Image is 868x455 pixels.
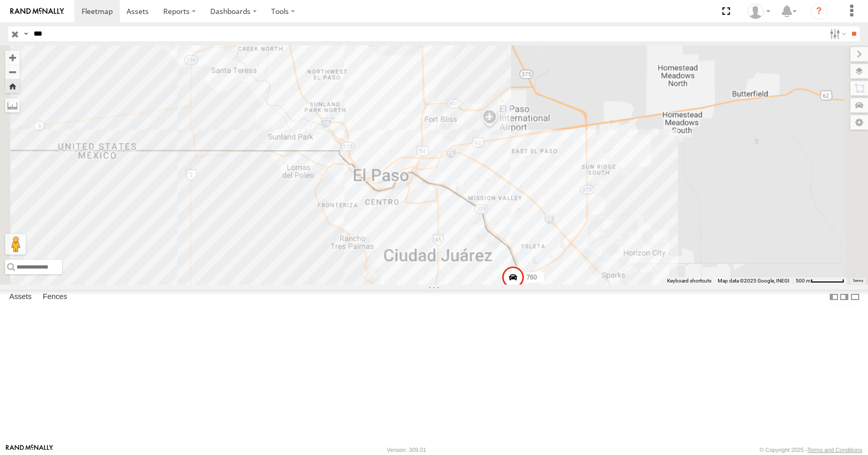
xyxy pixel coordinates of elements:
label: Assets [4,290,37,305]
label: Hide Summary Table [850,290,860,305]
span: 760 [526,274,537,281]
label: Search Filter Options [826,26,848,41]
a: Terms and Conditions [808,447,862,453]
label: Dock Summary Table to the Left [829,290,839,305]
button: Drag Pegman onto the map to open Street View [5,234,26,255]
button: Map Scale: 500 m per 61 pixels [793,277,847,285]
label: Map Settings [850,115,868,130]
span: Map data ©2025 Google, INEGI [718,278,789,284]
label: Fences [38,290,72,305]
label: Measure [5,98,20,113]
a: Terms (opens in new tab) [853,278,863,283]
img: rand-logo.svg [10,8,64,15]
a: Visit our Website [6,445,53,455]
i: ? [811,3,827,20]
span: 500 m [796,278,811,284]
label: Dock Summary Table to the Right [839,290,849,305]
div: Version: 309.01 [387,447,426,453]
button: Zoom Home [5,79,20,93]
button: Keyboard shortcuts [667,277,711,285]
div: MANUEL HERNANDEZ [744,4,774,19]
div: © Copyright 2025 - [760,447,862,453]
button: Zoom in [5,51,20,65]
button: Zoom out [5,65,20,79]
label: Search Query [22,26,30,41]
